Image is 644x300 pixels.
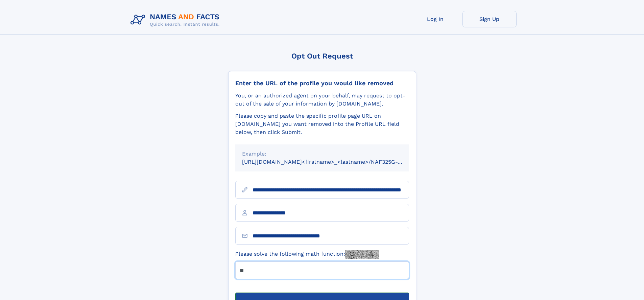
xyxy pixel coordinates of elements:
[462,11,517,27] a: Sign Up
[235,112,409,136] div: Please copy and paste the specific profile page URL on [DOMAIN_NAME] you want removed into the Pr...
[235,92,409,108] div: You, or an authorized agent on your behalf, may request to opt-out of the sale of your informatio...
[235,250,379,259] label: Please solve the following math function:
[128,11,225,29] img: Logo Names and Facts
[235,79,409,87] div: Enter the URL of the profile you would like removed
[228,52,416,60] div: Opt Out Request
[242,159,422,165] small: [URL][DOMAIN_NAME]<firstname>_<lastname>/NAF325G-xxxxxxxx
[408,11,462,27] a: Log In
[242,150,402,158] div: Example:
